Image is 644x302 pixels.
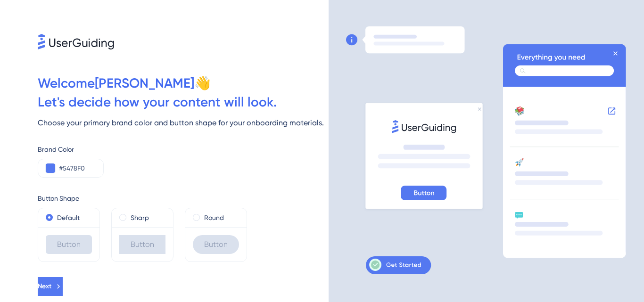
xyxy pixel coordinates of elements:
label: Round [204,212,224,223]
span: Next [38,281,51,292]
div: Brand Color [38,144,329,155]
div: Choose your primary brand color and button shape for your onboarding materials. [38,117,329,129]
div: Button [46,235,92,254]
button: Next [38,277,63,296]
div: Button Shape [38,193,329,204]
div: Let ' s decide how your content will look. [38,93,329,112]
label: Default [57,212,80,223]
div: Button [119,235,165,254]
div: Welcome [PERSON_NAME] 👋 [38,74,329,93]
div: Button [193,235,239,254]
label: Sharp [131,212,149,223]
